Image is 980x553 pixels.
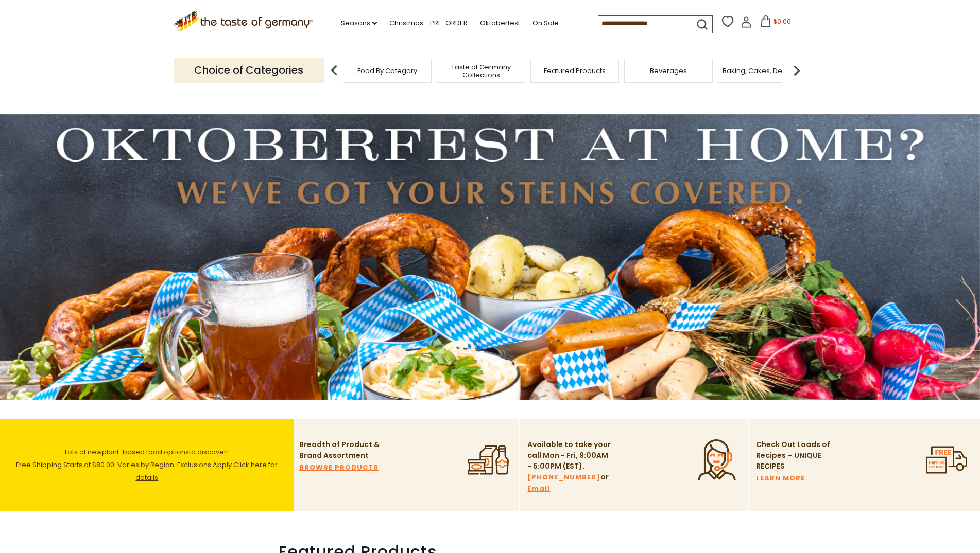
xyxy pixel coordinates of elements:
[756,439,831,472] p: Check Out Loads of Recipes – UNIQUE RECIPES
[527,439,612,494] p: Available to take your call Mon - Fri, 9:00AM - 5:00PM (EST). or
[299,439,384,461] p: Breadth of Product & Brand Assortment
[299,462,379,473] a: BROWSE PRODUCTS
[650,67,687,75] a: Beverages
[773,17,791,26] span: $0.00
[389,17,468,29] a: Christmas - PRE-ORDER
[527,483,550,494] a: Email
[16,447,278,483] span: Lots of new to discover! Free Shipping Starts at $80.00. Varies by Region. Exclusions Apply.
[102,447,189,457] a: plant-based food options
[532,17,559,29] a: On Sale
[754,15,798,31] button: $0.00
[527,472,600,483] a: [PHONE_NUMBER]
[544,67,606,75] a: Featured Products
[324,60,345,81] img: previous arrow
[723,67,802,75] a: Baking, Cakes, Desserts
[341,17,377,29] a: Seasons
[480,17,520,29] a: Oktoberfest
[440,63,522,79] a: Taste of Germany Collections
[357,67,417,75] a: Food By Category
[174,58,324,83] p: Choice of Categories
[756,473,805,484] a: LEARN MORE
[786,60,807,81] img: next arrow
